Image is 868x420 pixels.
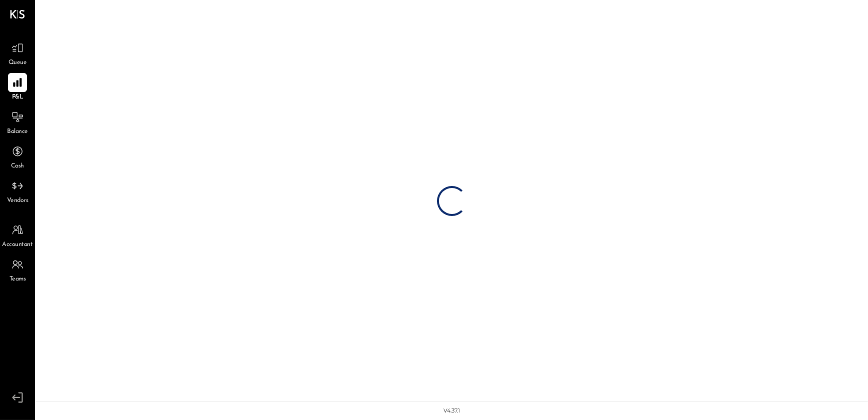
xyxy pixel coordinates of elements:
[2,240,33,249] span: Accountant
[11,162,24,171] span: Cash
[0,255,34,284] a: Teams
[0,73,34,102] a: P&L
[9,275,26,284] span: Teams
[444,407,460,415] div: v 4.37.1
[0,176,34,205] a: Vendors
[0,142,34,171] a: Cash
[8,58,27,67] span: Queue
[12,93,23,102] span: P&L
[7,196,28,205] span: Vendors
[0,38,34,67] a: Queue
[0,220,34,249] a: Accountant
[7,127,28,136] span: Balance
[0,107,34,136] a: Balance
